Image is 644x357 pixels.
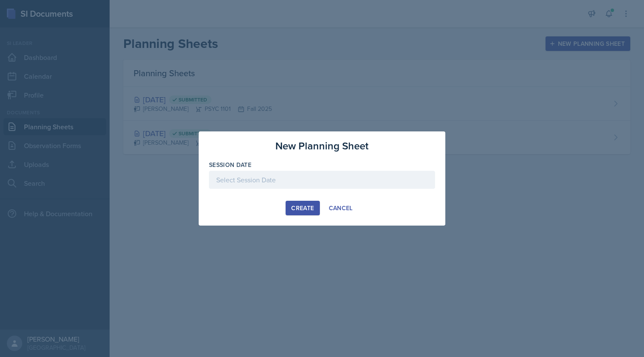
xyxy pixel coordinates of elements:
label: Session Date [209,161,251,169]
h3: New Planning Sheet [275,138,369,154]
div: Create [291,205,314,211]
button: Cancel [323,201,358,215]
div: Cancel [329,205,353,211]
button: Create [286,201,319,215]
